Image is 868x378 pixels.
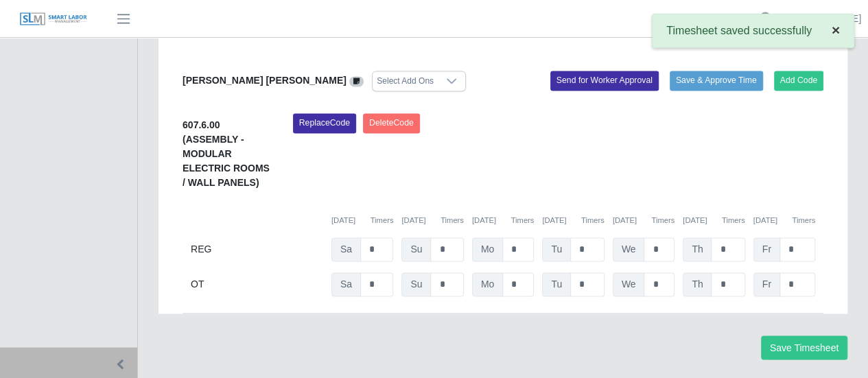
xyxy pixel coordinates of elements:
button: Add Code [774,71,824,90]
button: Send for Worker Approval [550,71,659,90]
span: Sa [331,272,361,296]
div: [DATE] [542,215,604,226]
span: Th [683,272,712,296]
button: Timers [581,215,605,226]
div: Timesheet saved successfully [652,14,854,48]
span: We [613,237,645,261]
span: Fr [753,237,780,261]
div: [DATE] [613,215,675,226]
div: [DATE] [401,215,463,226]
img: SLM Logo [19,12,88,27]
button: Timers [441,215,464,226]
span: We [613,272,645,296]
button: ReplaceCode [293,113,356,132]
div: OT [191,272,323,296]
div: [DATE] [331,215,393,226]
button: Timers [511,215,534,226]
div: Select Add Ons [373,71,438,91]
span: Sa [331,237,361,261]
span: Fr [753,272,780,296]
div: [DATE] [683,215,744,226]
a: [PERSON_NAME] [782,12,861,26]
span: × [832,22,840,38]
a: View/Edit Notes [349,75,364,86]
button: Save & Approve Time [670,71,763,90]
button: Timers [371,215,394,226]
button: Save Timesheet [761,335,847,359]
button: DeleteCode [363,113,420,132]
b: [PERSON_NAME] [PERSON_NAME] [183,75,347,86]
button: Timers [792,215,815,226]
button: Timers [722,215,745,226]
span: Su [401,272,431,296]
div: [DATE] [472,215,534,226]
span: Th [683,237,712,261]
span: Su [401,237,431,261]
span: Tu [542,237,571,261]
button: Timers [651,215,675,226]
span: Mo [472,272,503,296]
span: Mo [472,237,503,261]
div: REG [191,237,323,261]
b: 607.6.00 (ASSEMBLY - MODULAR ELECTRIC ROOMS / WALL PANELS) [183,119,270,188]
span: Tu [542,272,571,296]
div: [DATE] [753,215,815,226]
